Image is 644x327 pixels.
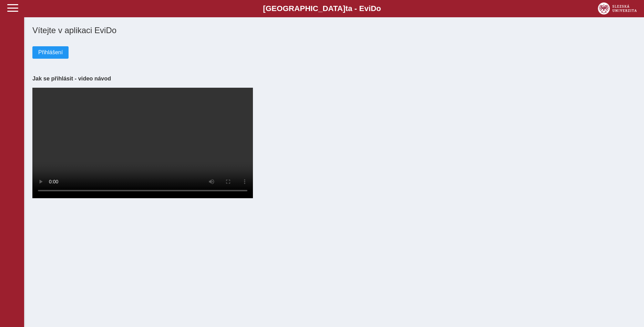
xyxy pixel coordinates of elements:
[32,88,253,198] video: Your browser does not support the video tag.
[21,4,623,13] b: [GEOGRAPHIC_DATA] a - Evi
[32,46,69,59] button: Přihlášení
[345,4,348,13] span: t
[371,4,376,13] span: D
[32,75,636,82] h3: Jak se přihlásit - video návod
[32,26,636,35] h1: Vítejte v aplikaci EviDo
[38,49,63,56] span: Přihlášení
[376,4,381,13] span: o
[598,2,637,15] img: logo_web_su.png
